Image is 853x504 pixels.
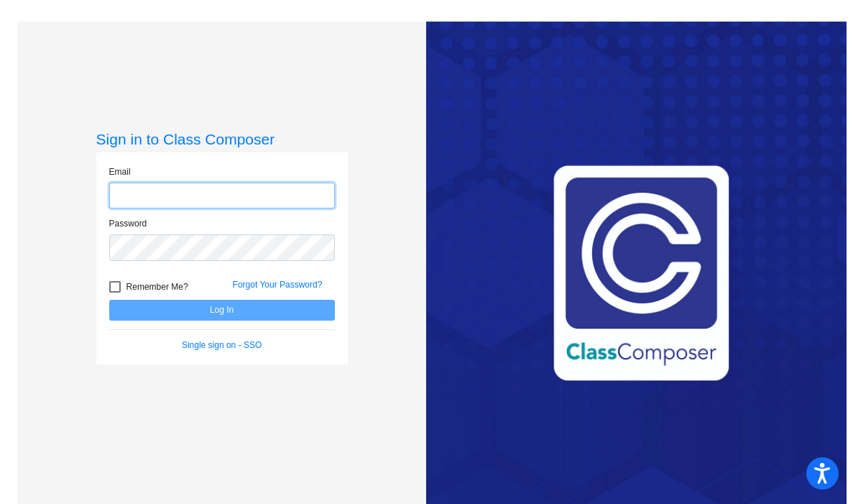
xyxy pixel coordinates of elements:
label: Password [109,217,147,230]
a: Forgot Your Password? [233,280,323,290]
span: Remember Me? [126,278,188,295]
h3: Sign in to Class Composer [96,130,348,148]
button: Log In [109,300,335,321]
label: Email [109,165,131,178]
a: Single sign on - SSO [182,340,262,350]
